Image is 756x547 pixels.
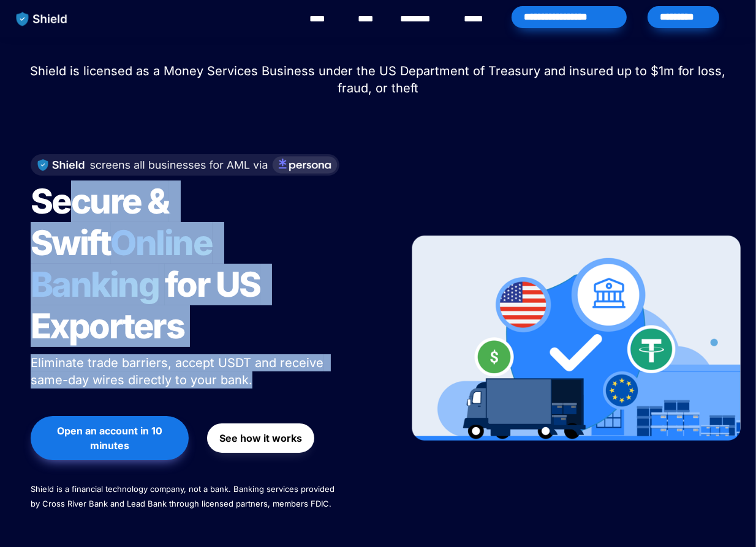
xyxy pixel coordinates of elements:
span: Online Banking [31,222,225,305]
img: website logo [10,6,74,32]
span: Shield is licensed as a Money Services Business under the US Department of Treasury and insured u... [31,64,730,95]
strong: See how it works [219,432,302,444]
strong: Open an account in 10 minutes [57,425,165,452]
button: See how it works [207,423,314,453]
span: Secure & Swift [31,180,175,264]
span: Shield is a financial technology company, not a bank. Banking services provided by Cross River Ba... [31,484,337,508]
span: Eliminate trade barriers, accept USDT and receive same-day wires directly to your bank. [31,355,327,387]
span: for US Exporters [31,264,266,347]
button: Open an account in 10 minutes [31,416,189,460]
a: Open an account in 10 minutes [31,410,189,466]
a: See how it works [207,417,314,459]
